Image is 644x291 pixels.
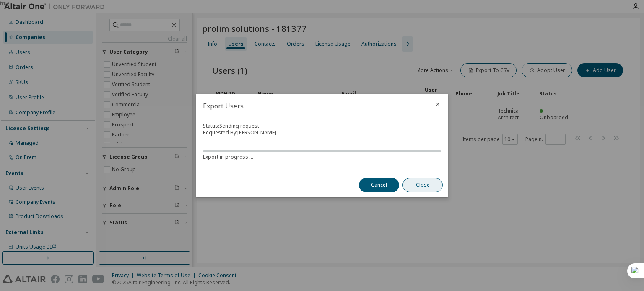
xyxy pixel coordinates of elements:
[203,154,441,160] div: Export in progress ...
[402,178,443,192] button: Close
[203,123,441,163] div: Status: Sending request Requested By: [PERSON_NAME]
[196,94,428,118] h2: Export Users
[434,101,441,108] button: close
[359,178,399,192] button: Cancel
